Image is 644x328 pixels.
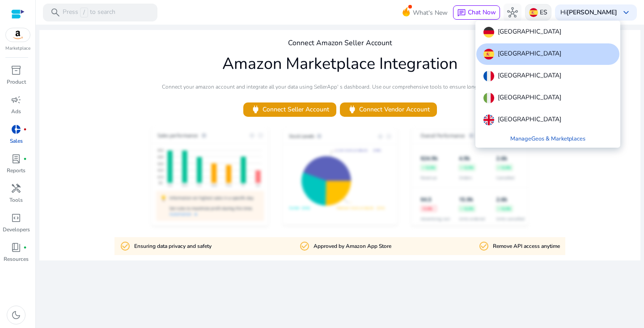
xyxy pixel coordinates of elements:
p: [GEOGRAPHIC_DATA] [498,71,561,81]
p: [GEOGRAPHIC_DATA] [498,115,561,125]
img: it.svg [483,93,494,103]
p: [GEOGRAPHIC_DATA] [498,49,561,60]
img: fr.svg [483,71,494,81]
img: uk.svg [483,115,494,125]
p: [GEOGRAPHIC_DATA] [498,27,561,38]
a: ManageGeos & Marketplaces [503,131,593,147]
p: [GEOGRAPHIC_DATA] [498,93,561,103]
img: es.svg [483,49,494,60]
img: de.svg [483,27,494,38]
